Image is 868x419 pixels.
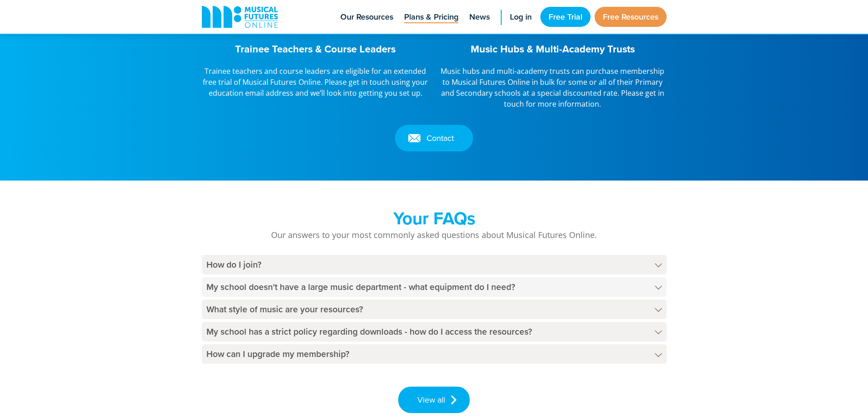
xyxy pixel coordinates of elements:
h4: My school has a strict policy regarding downloads - how do I access the resources? [202,322,667,341]
span: News [469,11,490,23]
p: Our answers to your most commonly asked questions about Musical Futures Online. [257,229,612,241]
h4: How can I upgrade my membership? [202,344,667,364]
a: Free Trial [540,7,591,27]
h4: How do I join? [202,255,667,274]
p: Music Hubs & Multi-Academy Trusts [439,41,667,57]
h4: My school doesn't have a large music department - what equipment do I need? [202,277,667,297]
a: Free Resources [595,7,667,27]
a: View all [398,387,470,413]
p: Trainee teachers and course leaders are eligible for an extended free trial of Musical Futures On... [202,66,430,98]
p: Music hubs and multi-academy trusts can purchase membership to Musical Futures Online in bulk for... [439,66,667,109]
span: Log in [510,11,532,23]
h4: What style of music are your resources? [202,300,667,319]
p: Trainee Teachers & Course Leaders [202,41,430,57]
h2: Your FAQs [257,208,612,229]
span: Our Resources [340,11,393,23]
a: Contact [395,125,473,151]
span: Plans & Pricing [404,11,458,23]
